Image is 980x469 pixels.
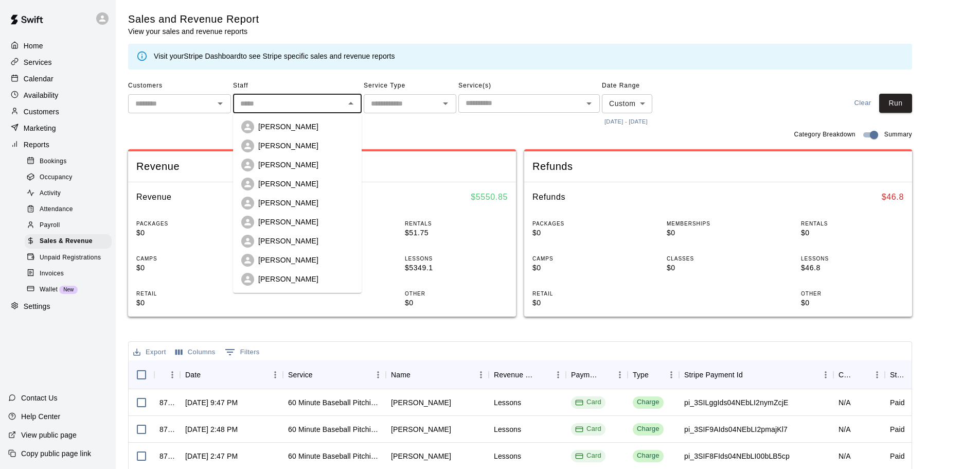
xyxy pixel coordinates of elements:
[258,160,318,170] p: [PERSON_NAME]
[233,78,362,94] span: Staff
[801,298,904,308] p: $0
[855,368,869,382] button: Sort
[25,283,112,297] div: WalletNew
[25,169,116,185] a: Occupancy
[684,451,790,461] div: pi_3SIF8FIds04NEbLI00bLB5cp
[258,121,318,132] p: [PERSON_NAME]
[438,96,453,111] button: Open
[473,367,489,383] button: Menu
[40,157,67,167] span: Bookings
[40,253,101,263] span: Unpaid Registrations
[8,104,108,119] a: Customers
[21,393,58,403] p: Contact Us
[40,285,58,295] span: Wallet
[679,360,833,389] div: Stripe Payment Id
[8,88,108,103] a: Availability
[136,160,508,173] span: Revenue
[8,55,108,70] a: Services
[136,290,239,298] p: RETAIL
[598,368,612,382] button: Sort
[364,78,456,94] span: Service Type
[185,451,238,461] div: Oct 14, 2025, 2:47 PM
[25,202,116,218] a: Attendance
[222,344,262,360] button: Show filters
[159,451,175,461] div: 874313
[458,78,600,94] span: Service(s)
[21,448,91,459] p: Copy public page link
[882,190,904,204] h6: $ 46.8
[24,57,52,67] p: Services
[637,397,660,407] div: Charge
[25,266,116,282] a: Invoices
[801,263,904,273] p: $46.8
[24,74,54,84] p: Calendar
[128,78,231,94] span: Customers
[471,190,508,204] h6: $ 5550.85
[633,360,649,389] div: Type
[667,263,770,273] p: $0
[667,228,770,238] p: $0
[566,360,628,389] div: Payment Method
[40,204,73,215] span: Attendance
[25,186,116,202] a: Activity
[391,424,451,435] div: Ted Ranieri
[283,360,386,389] div: Service
[571,360,598,389] div: Payment Method
[794,130,856,140] span: Category Breakdown
[846,94,879,113] button: Clear
[839,451,851,461] div: N/A
[258,198,318,208] p: [PERSON_NAME]
[40,188,61,199] span: Activity
[313,368,327,382] button: Sort
[136,263,239,273] p: $0
[159,424,175,435] div: 874316
[8,71,108,86] a: Calendar
[637,424,660,434] div: Charge
[154,360,180,389] div: InvoiceId
[906,368,921,382] button: Sort
[25,251,112,265] div: Unpaid Registrations
[213,96,227,111] button: Open
[128,12,259,26] h5: Sales and Revenue Report
[25,282,116,298] a: WalletNew
[637,451,660,461] div: Charge
[801,228,904,238] p: $0
[24,90,59,100] p: Availability
[391,360,411,389] div: Name
[801,255,904,263] p: LESSONS
[184,52,241,60] a: Stripe Dashboard
[24,301,50,311] p: Settings
[575,424,601,434] div: Card
[8,299,108,315] a: Settings
[25,153,116,169] a: Bookings
[884,130,912,140] span: Summary
[391,397,451,408] div: Bryan Shiplett
[532,263,635,273] p: $0
[684,424,788,435] div: pi_3SIF9AIds04NEbLI2pmajKl7
[575,397,601,407] div: Card
[494,397,521,408] div: Lessons
[25,234,112,249] div: Sales & Revenue
[185,360,201,389] div: Date
[40,172,73,183] span: Occupancy
[24,140,49,150] p: Reports
[59,287,78,292] span: New
[40,220,60,231] span: Payroll
[879,94,912,113] button: Run
[489,360,566,389] div: Revenue Category
[890,397,905,408] div: Paid
[8,38,108,54] a: Home
[136,255,239,263] p: CAMPS
[25,218,116,234] a: Payroll
[25,250,116,266] a: Unpaid Registrations
[136,298,239,308] p: $0
[288,397,381,408] div: 60 Minute Baseball Pitching Lesson
[649,368,663,382] button: Sort
[405,263,508,273] p: $5349.1
[532,220,635,228] p: PACKAGES
[25,218,112,233] div: Payroll
[25,202,112,217] div: Attendance
[258,217,318,227] p: [PERSON_NAME]
[8,137,108,152] a: Reports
